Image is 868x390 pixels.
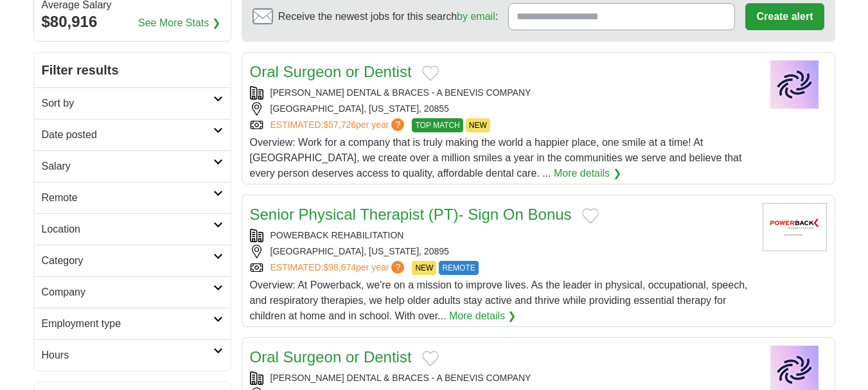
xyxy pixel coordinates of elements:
[457,11,495,22] a: by email
[250,206,572,223] a: Senior Physical Therapist (PT)- Sign On Bonus
[412,261,436,275] span: NEW
[466,118,490,132] span: NEW
[250,63,412,80] a: Oral Surgeon or Dentist
[42,96,213,111] h2: Sort by
[763,60,827,109] img: Company logo
[138,15,220,31] a: See More Stats ❯
[250,86,752,100] div: [PERSON_NAME] DENTAL & BRACES - A BENEVIS COMPANY
[582,208,599,224] button: Add to favorite jobs
[42,10,223,33] div: $80,916
[42,348,213,363] h2: Hours
[270,230,404,240] a: POWERBACK REHABILITATION
[250,102,752,116] div: [GEOGRAPHIC_DATA], [US_STATE], 20855
[323,262,356,272] span: $98,674
[250,279,748,321] span: Overview: At Powerback, we're on a mission to improve lives. As the leader in physical, occupatio...
[250,137,742,179] span: Overview: Work for a company that is truly making the world a happier place, one smile at a time!...
[42,159,213,174] h2: Salary
[34,245,231,276] a: Category
[34,53,231,87] h2: Filter results
[34,308,231,339] a: Employment type
[763,203,827,251] img: PowerBack Rehabilitation, Exton logo
[34,182,231,213] a: Remote
[34,150,231,182] a: Salary
[422,351,439,366] button: Add to favorite jobs
[34,276,231,308] a: Company
[422,66,439,81] button: Add to favorite jobs
[323,120,356,130] span: $57,726
[42,285,213,300] h2: Company
[250,348,412,366] a: Oral Surgeon or Dentist
[42,190,213,206] h2: Remote
[42,222,213,237] h2: Location
[250,371,752,385] div: [PERSON_NAME] DENTAL & BRACES - A BENEVIS COMPANY
[34,339,231,371] a: Hours
[270,261,407,275] a: ESTIMATED:$98,674per year?
[34,87,231,119] a: Sort by
[250,245,752,258] div: [GEOGRAPHIC_DATA], [US_STATE], 20895
[34,119,231,150] a: Date posted
[270,118,407,132] a: ESTIMATED:$57,726per year?
[745,3,824,30] button: Create alert
[42,253,213,269] h2: Category
[391,261,404,274] span: ?
[391,118,404,131] span: ?
[42,127,213,143] h2: Date posted
[439,261,478,275] span: REMOTE
[412,118,463,132] span: TOP MATCH
[554,166,621,181] a: More details ❯
[449,308,517,324] a: More details ❯
[42,316,213,332] h2: Employment type
[34,213,231,245] a: Location
[278,9,498,24] span: Receive the newest jobs for this search :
